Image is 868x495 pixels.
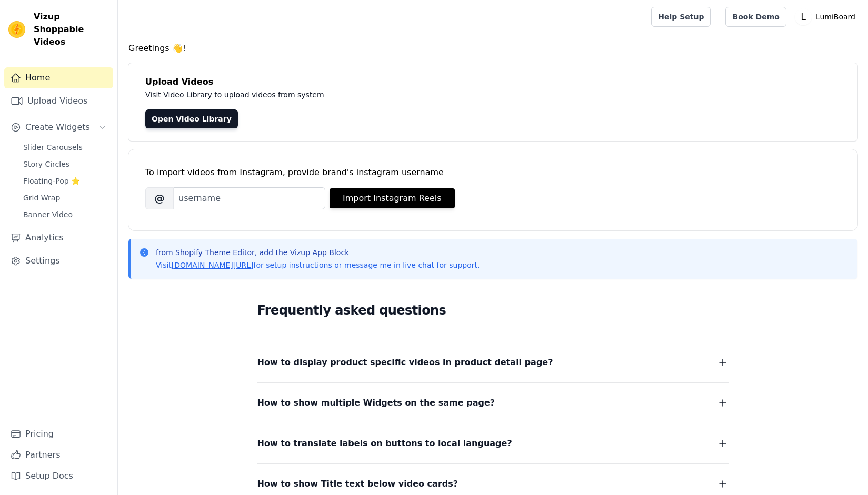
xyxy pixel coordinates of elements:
[4,117,113,138] button: Create Widgets
[4,466,113,487] a: Setup Docs
[4,90,113,112] a: Upload Videos
[25,121,90,134] span: Create Widgets
[8,21,25,38] img: Vizup
[34,11,109,48] span: Vizup Shoppable Videos
[4,445,113,466] a: Partners
[257,477,458,491] span: How to show Title text below video cards?
[4,423,113,445] a: Pricing
[145,88,617,101] p: Visit Video Library to upload videos from system
[145,166,841,179] div: To import videos from Instagram, provide brand's instagram username
[257,477,729,491] button: How to show Title text below video cards?
[651,7,711,27] a: Help Setup
[156,260,480,270] p: Visit for setup instructions or message me in live chat for support.
[17,207,113,222] a: Banner Video
[23,142,83,153] span: Slider Carousels
[145,109,238,128] a: Open Video Library
[23,209,73,220] span: Banner Video
[257,396,495,410] span: How to show multiple Widgets on the same page?
[17,157,113,171] a: Story Circles
[257,396,729,410] button: How to show multiple Widgets on the same page?
[257,300,729,321] h2: Frequently asked questions
[172,261,254,269] a: [DOMAIN_NAME][URL]
[257,436,512,451] span: How to translate labels on buttons to local language?
[795,7,860,26] button: L LumiBoard
[257,355,553,370] span: How to display product specific videos in product detail page?
[17,190,113,205] a: Grid Wrap
[23,159,69,169] span: Story Circles
[145,76,841,88] h4: Upload Videos
[17,140,113,155] a: Slider Carousels
[17,174,113,188] a: Floating-Pop ⭐
[145,187,174,209] span: @
[156,247,480,258] p: from Shopify Theme Editor, add the Vizup App Block
[23,176,80,186] span: Floating-Pop ⭐
[128,42,857,55] h4: Greetings 👋!
[4,250,113,271] a: Settings
[812,7,860,26] p: LumiBoard
[4,227,113,248] a: Analytics
[257,355,729,370] button: How to display product specific videos in product detail page?
[330,188,455,208] button: Import Instagram Reels
[174,187,325,209] input: username
[4,67,113,88] a: Home
[23,193,60,203] span: Grid Wrap
[801,12,806,22] text: L
[257,436,729,451] button: How to translate labels on buttons to local language?
[725,7,786,27] a: Book Demo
